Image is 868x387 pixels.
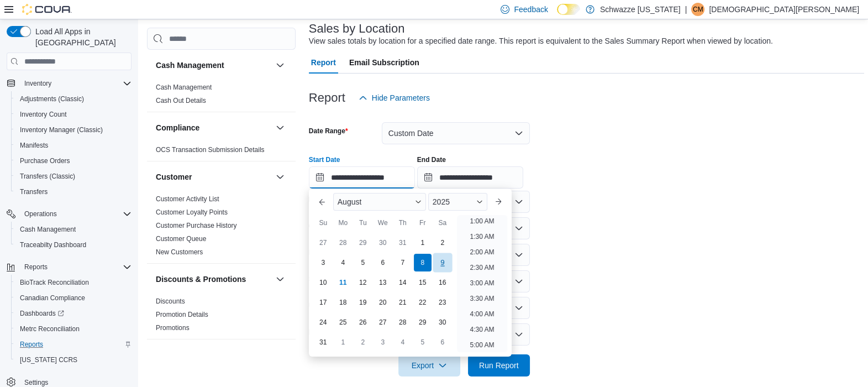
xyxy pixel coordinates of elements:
[156,222,237,229] a: Customer Purchase History
[394,294,412,311] div: day-21
[374,333,392,351] div: day-3
[15,322,131,336] span: Metrc Reconciliation
[309,91,345,104] h3: Report
[514,4,548,15] span: Feedback
[11,352,136,368] button: [US_STATE] CCRS
[15,238,131,252] span: Traceabilty Dashboard
[557,15,557,15] span: Dark Mode
[20,156,70,165] span: Purchase Orders
[600,3,681,16] p: Schwazze [US_STATE]
[309,35,773,47] div: View sales totals by location for a specified date range. This report is equivalent to the Sales ...
[11,91,136,107] button: Adjustments (Classic)
[394,214,412,232] div: Th
[15,185,131,198] span: Transfers
[11,184,136,200] button: Transfers
[354,313,372,331] div: day-26
[374,254,392,271] div: day-6
[156,297,185,305] a: Discounts
[273,273,287,286] button: Discounts & Promotions
[20,240,86,249] span: Traceabilty Dashboard
[15,92,88,106] a: Adjustments (Classic)
[465,261,498,274] li: 2:30 AM
[514,250,523,259] button: Open list of options
[382,122,530,144] button: Custom Date
[313,233,453,352] div: August, 2025
[314,313,332,331] div: day-24
[465,323,498,336] li: 4:30 AM
[156,235,206,243] a: Customer Queue
[434,333,451,351] div: day-6
[394,274,412,291] div: day-14
[374,234,392,252] div: day-30
[156,274,246,285] h3: Discounts & Promotions
[11,153,136,169] button: Purchase Orders
[374,214,392,232] div: We
[309,127,348,135] label: Date Range
[147,81,296,112] div: Cash Management
[156,171,271,182] button: Customer
[20,225,76,234] span: Cash Management
[334,333,352,351] div: day-1
[349,51,419,74] span: Email Subscription
[15,291,90,305] a: Canadian Compliance
[465,307,498,321] li: 4:00 AM
[156,171,192,182] h3: Customer
[156,60,271,71] button: Cash Management
[434,313,451,331] div: day-30
[15,123,107,137] a: Inventory Manager (Classic)
[394,313,412,331] div: day-28
[15,139,52,152] a: Manifests
[394,254,412,271] div: day-7
[11,306,136,321] a: Dashboards
[15,276,93,289] a: BioTrack Reconciliation
[147,143,296,161] div: Compliance
[20,207,61,221] button: Operations
[490,193,507,211] button: Next month
[273,121,287,134] button: Compliance
[22,4,72,15] img: Cova
[156,145,265,154] span: OCS Transaction Submission Details
[20,110,67,119] span: Inventory Count
[398,354,460,376] button: Export
[24,210,57,218] span: Operations
[433,253,452,272] div: day-9
[309,155,340,164] label: Start Date
[156,146,265,154] a: OCS Transaction Submission Details
[20,260,131,274] span: Reports
[334,313,352,331] div: day-25
[394,333,412,351] div: day-4
[434,294,451,311] div: day-23
[15,170,80,183] a: Transfers (Classic)
[514,224,523,233] button: Open list of options
[372,92,430,103] span: Hide Parameters
[20,355,77,364] span: [US_STATE] CCRS
[11,169,136,184] button: Transfers (Classic)
[465,215,498,228] li: 1:00 AM
[156,208,228,217] span: Customer Loyalty Points
[15,170,131,183] span: Transfers (Classic)
[354,294,372,311] div: day-19
[334,234,352,252] div: day-28
[15,353,131,367] span: Washington CCRS
[11,321,136,337] button: Metrc Reconciliation
[465,292,498,305] li: 3:30 AM
[156,274,271,285] button: Discounts & Promotions
[354,87,434,109] button: Hide Parameters
[156,96,206,105] span: Cash Out Details
[417,166,523,189] input: Press the down key to open a popover containing a calendar.
[414,234,432,252] div: day-1
[20,95,84,103] span: Adjustments (Classic)
[11,138,136,153] button: Manifests
[156,324,190,332] a: Promotions
[147,295,296,339] div: Discounts & Promotions
[20,278,89,287] span: BioTrack Reconciliation
[156,60,224,71] h3: Cash Management
[314,294,332,311] div: day-17
[24,378,48,387] span: Settings
[334,214,352,232] div: Mo
[15,108,71,121] a: Inventory Count
[15,276,131,289] span: BioTrack Reconciliation
[273,59,287,72] button: Cash Management
[314,333,332,351] div: day-31
[354,254,372,271] div: day-5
